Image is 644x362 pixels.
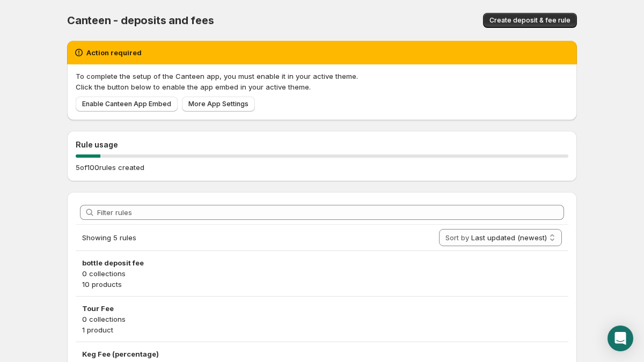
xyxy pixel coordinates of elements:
span: Canteen - deposits and fees [67,14,214,27]
div: Open Intercom Messenger [608,326,633,351]
h3: Keg Fee (percentage) [82,349,562,359]
p: To complete the setup of the Canteen app, you must enable it in your active theme. [76,71,568,82]
p: Click the button below to enable the app embed in your active theme. [76,82,568,92]
span: Enable Canteen App Embed [82,100,171,108]
span: Showing 5 rules [82,233,136,242]
h3: bottle deposit fee [82,257,562,268]
p: 0 collections [82,268,562,279]
p: 1 product [82,324,562,335]
span: Create deposit & fee rule [489,16,570,25]
p: 10 products [82,279,562,290]
h2: Rule usage [76,139,568,150]
p: 0 collections [82,314,562,324]
input: Filter rules [97,205,564,220]
a: More App Settings [182,97,255,112]
span: More App Settings [188,100,248,108]
p: 5 of 100 rules created [76,162,144,173]
h2: Action required [86,47,142,58]
button: Create deposit & fee rule [483,13,577,28]
h3: Tour Fee [82,303,562,314]
a: Enable Canteen App Embed [76,97,178,112]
